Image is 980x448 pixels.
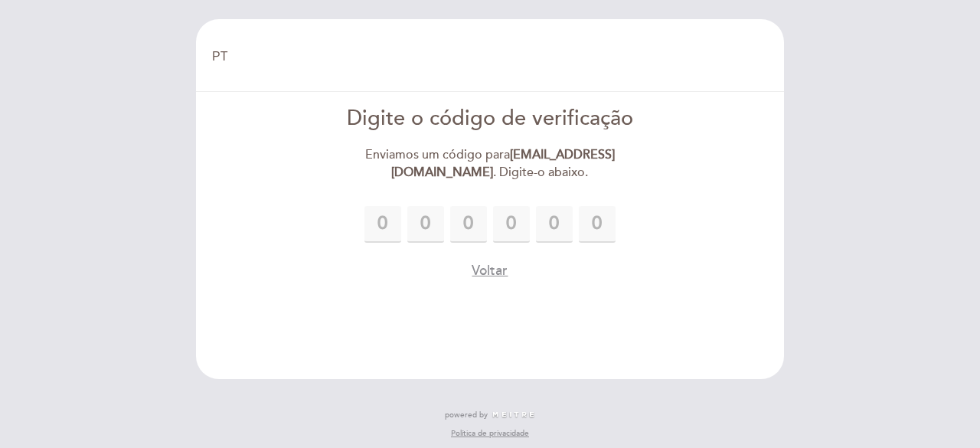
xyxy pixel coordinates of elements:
[445,410,535,420] a: powered by
[315,146,666,181] div: Enviamos um código para . Digite-o abaixo.
[472,261,508,280] button: Voltar
[315,104,666,134] div: Digite o código de verificação
[492,411,535,419] img: MEITRE
[493,206,530,243] input: 0
[407,206,444,243] input: 0
[445,410,488,420] span: powered by
[450,206,487,243] input: 0
[364,206,401,243] input: 0
[391,147,615,180] strong: [EMAIL_ADDRESS][DOMAIN_NAME]
[536,206,573,243] input: 0
[451,428,529,439] a: Política de privacidade
[579,206,616,243] input: 0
